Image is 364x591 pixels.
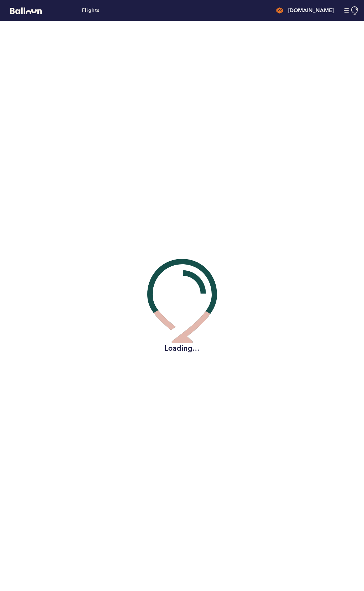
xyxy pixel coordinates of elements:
a: Flights [82,7,100,14]
h2: Loading... [147,343,217,353]
button: Manage Account [344,6,359,15]
h4: [DOMAIN_NAME] [288,6,334,15]
a: Balloon [5,7,42,14]
svg: Balloon [10,7,42,14]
